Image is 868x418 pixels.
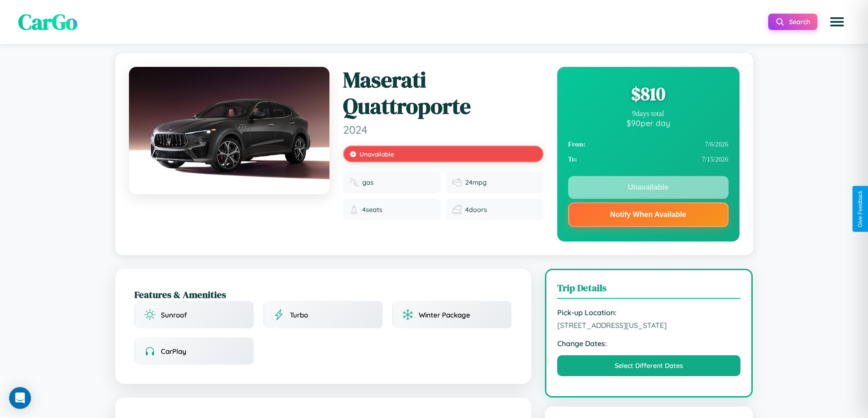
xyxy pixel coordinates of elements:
img: Fuel efficiency [452,178,462,187]
span: [STREET_ADDRESS][US_STATE] [557,321,741,330]
h1: Maserati Quattroporte [343,67,544,119]
span: CarPlay [161,347,186,356]
strong: From: [568,141,586,148]
span: CarGo [18,7,77,37]
span: Unavailable [360,150,394,158]
img: Fuel type [349,178,359,187]
div: 7 / 6 / 2026 [568,137,729,152]
div: $ 810 [568,81,729,106]
div: $ 90 per day [568,118,729,128]
div: 9 days total [568,110,729,118]
span: 4 seats [362,206,382,214]
strong: Pick-up Location: [557,308,741,317]
div: Give Feedback [857,191,863,227]
div: 7 / 15 / 2026 [568,152,729,167]
span: Sunroof [161,311,187,319]
button: Open menu [824,9,850,35]
img: Seats [349,205,359,214]
span: Winter Package [419,311,470,319]
span: Search [789,18,810,26]
span: 4 doors [465,206,487,214]
span: 2024 [343,123,544,136]
span: Turbo [290,311,308,319]
button: Notify When Available [568,202,729,227]
button: Search [768,14,817,30]
span: 24 mpg [465,178,487,186]
div: Open Intercom Messenger [9,387,31,409]
button: Unavailable [568,176,729,199]
strong: Change Dates: [557,339,741,348]
img: Doors [452,205,462,214]
button: Select Different Dates [557,355,741,376]
strong: To: [568,156,577,163]
h2: Features & Amenities [134,288,512,301]
img: Maserati Quattroporte 2024 [129,67,329,194]
span: gas [362,178,374,186]
h3: Trip Details [557,281,741,299]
